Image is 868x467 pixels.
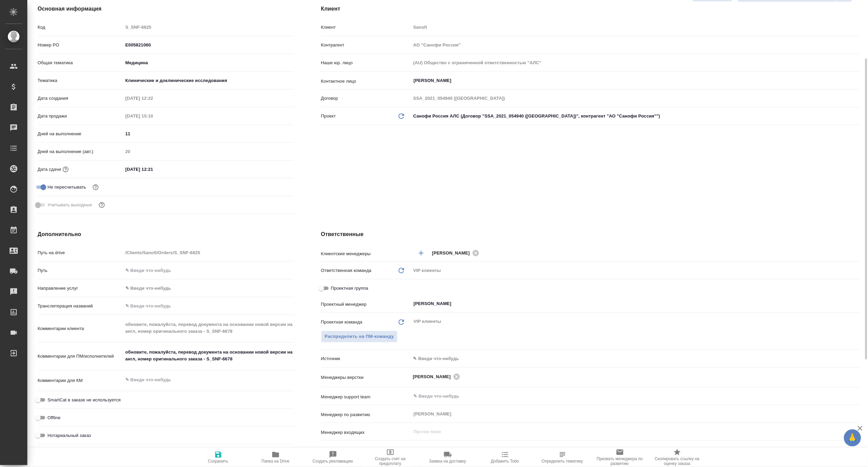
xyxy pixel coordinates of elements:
[491,459,519,464] span: Добавить Todo
[857,80,858,81] button: Open
[47,414,60,421] span: Offline
[411,93,860,103] input: Пустое поле
[591,448,649,467] button: Призвать менеджера по развитию
[38,5,294,13] h4: Основная информация
[411,58,860,68] input: Пустое поле
[321,411,411,418] p: Менеджер по развитию
[413,372,462,381] div: [PERSON_NAME]
[208,459,229,464] span: Сохранить
[857,396,858,397] button: Open
[413,373,455,380] span: [PERSON_NAME]
[844,429,861,447] button: 🙏
[47,432,91,439] span: Нотариальный заказ
[97,201,106,209] button: Выбери, если сб и вс нужно считать рабочими днями для выполнения заказа.
[38,325,123,332] p: Комментарии клиента
[411,353,860,365] div: ✎ Введи что-нибудь
[313,459,353,464] span: Создать рекламацию
[38,131,123,137] p: Дней на выполнение
[304,448,362,467] button: Создать рекламацию
[38,113,123,120] p: Дата продажи
[413,355,852,362] div: ✎ Введи что-нибудь
[38,285,123,292] p: Направление услуг
[321,429,411,436] p: Менеджер входящих
[47,184,86,191] span: Не пересчитывать
[321,319,362,326] p: Проектная команда
[321,5,860,13] h4: Клиент
[38,303,123,310] p: Транслитерация названий
[321,250,411,257] p: Клиентские менеджеры
[190,448,247,467] button: Сохранить
[125,285,286,292] div: ✎ Введи что-нибудь
[534,448,591,467] button: Определить тематику
[413,428,844,436] input: Пустое поле
[321,447,411,454] p: Менеджер по продажам
[123,265,294,275] input: ✎ Введи что-нибудь
[477,448,534,467] button: Добавить Todo
[123,248,294,258] input: Пустое поле
[38,353,123,360] p: Комментарии для ПМ/исполнителей
[247,448,304,467] button: Папка на Drive
[321,42,411,49] p: Контрагент
[123,75,294,86] div: Клинические и доклинические исследования
[542,459,583,464] span: Определить тематику
[653,456,702,466] span: Скопировать ссылку на оценку заказа
[411,265,860,276] div: VIP клиенты
[321,78,411,85] p: Контактное лицо
[47,202,92,208] span: Учитывать выходные
[857,376,858,377] button: Open
[321,95,411,102] p: Договор
[413,392,836,400] input: ✎ Введи что-нибудь
[38,59,123,66] p: Общая тематика
[38,249,123,256] p: Путь на drive
[419,448,477,467] button: Заявка на доставку
[413,445,844,454] input: Пустое поле
[61,165,70,174] button: Если добавить услуги и заполнить их объемом, то дата рассчитается автоматически
[411,110,860,122] div: Санофи Россия АЛС (Договор "SSA_2021_054940 ([GEOGRAPHIC_DATA])", контрагент "АО "Санофи Россия"")
[38,95,123,102] p: Дата создания
[321,331,398,343] span: В заказе уже есть ответственный ПМ или ПМ группа
[123,93,183,103] input: Пустое поле
[321,301,411,308] p: Проектный менеджер
[321,355,411,362] p: Источник
[123,346,294,365] textarea: обновите, пожалуйста, перевод документа на основании новой версии на англ, номер оригинального за...
[38,267,123,274] p: Путь
[123,22,294,32] input: Пустое поле
[123,319,294,337] textarea: обновите, пожалуйста, перевод документа на основании новой версии на англ, номер оригинального за...
[38,230,294,238] h4: Дополнительно
[413,245,429,261] button: Добавить менеджера
[429,459,466,464] span: Заявка на доставку
[91,183,100,192] button: Включи, если не хочешь, чтобы указанная дата сдачи изменилась после переставления заказа в 'Подтв...
[38,77,123,84] p: Тематика
[38,42,123,49] p: Номер PO
[411,40,860,50] input: Пустое поле
[321,394,411,400] p: Менеджер support team
[321,24,411,31] p: Клиент
[38,24,123,31] p: Код
[38,377,123,384] p: Комментарии для КМ
[595,456,645,466] span: Призвать менеджера по развитию
[123,111,183,121] input: Пустое поле
[321,113,336,120] p: Проект
[366,456,415,466] span: Создать счет на предоплату
[123,147,294,156] input: Пустое поле
[362,448,419,467] button: Создать счет на предоплату
[123,40,294,50] input: ✎ Введи что-нибудь
[847,431,858,445] span: 🙏
[857,252,858,254] button: Open
[38,166,61,173] p: Дата сдачи
[321,59,411,66] p: Наше юр. лицо
[432,250,474,257] span: [PERSON_NAME]
[38,148,123,155] p: Дней на выполнение (авт.)
[123,283,294,294] div: ✎ Введи что-нибудь
[857,303,858,304] button: Open
[321,331,398,343] button: Распределить на ПМ-команду
[123,301,294,311] input: ✎ Введи что-нибудь
[432,249,481,257] div: [PERSON_NAME]
[321,374,411,381] p: Менеджеры верстки
[649,448,706,467] button: Скопировать ссылку на оценку заказа
[123,57,294,69] div: Медицина
[123,164,183,174] input: ✎ Введи что-нибудь
[331,285,368,292] span: Проектная группа
[123,129,294,139] input: ✎ Введи что-нибудь
[321,267,372,274] p: Ответственная команда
